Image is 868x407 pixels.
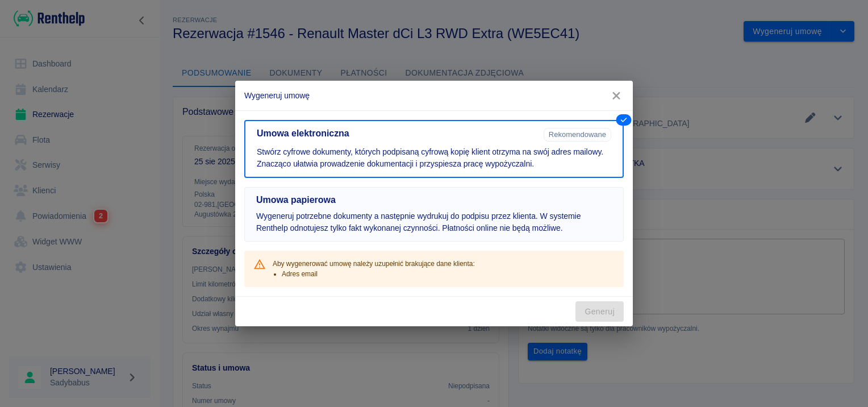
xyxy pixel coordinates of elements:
[235,81,633,110] h2: Wygeneruj umowę
[257,128,539,139] h5: Umowa elektroniczna
[256,194,612,206] h5: Umowa papierowa
[244,120,624,178] button: Umowa elektronicznaRekomendowaneStwórz cyfrowe dokumenty, których podpisaną cyfrową kopię klient ...
[282,269,475,279] li: Adres email
[273,259,475,269] p: Aby wygenerować umowę należy uzupełnić brakujące dane klienta:
[544,130,611,139] span: Rekomendowane
[257,146,611,170] p: Stwórz cyfrowe dokumenty, których podpisaną cyfrową kopię klient otrzyma na swój adres mailowy. Z...
[244,187,624,242] button: Umowa papierowaWygeneruj potrzebne dokumenty a następnie wydrukuj do podpisu przez klienta. W sys...
[256,210,612,234] p: Wygeneruj potrzebne dokumenty a następnie wydrukuj do podpisu przez klienta. W systemie Renthelp ...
